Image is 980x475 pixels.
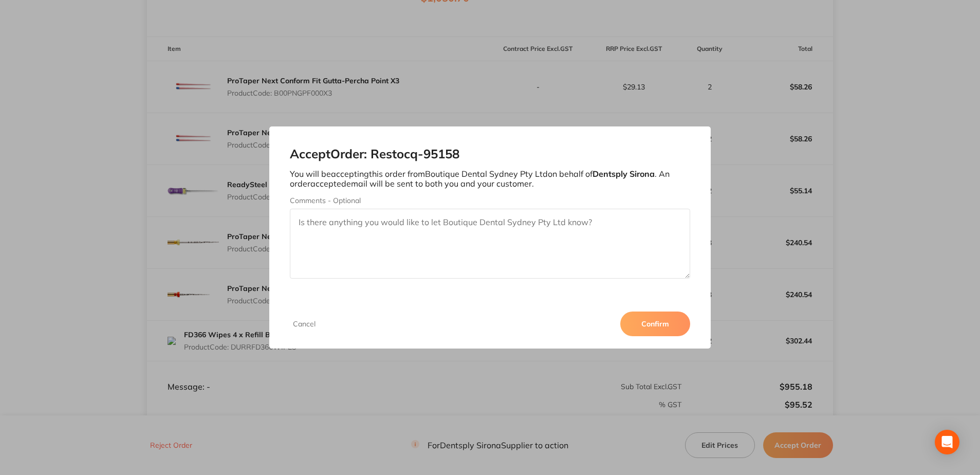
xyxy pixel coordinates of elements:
[290,319,319,328] button: Cancel
[935,430,959,454] div: Open Intercom Messenger
[290,147,690,161] h2: Accept Order: Restocq- 95158
[290,196,690,205] label: Comments - Optional
[593,169,655,179] b: Dentsply Sirona
[620,312,690,336] button: Confirm
[290,169,690,188] p: You will be accepting this order from Boutique Dental Sydney Pty Ltd on behalf of . An order acce...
